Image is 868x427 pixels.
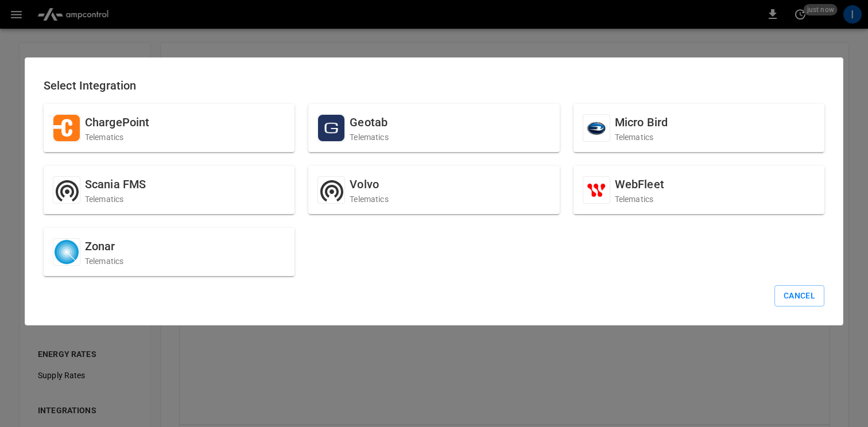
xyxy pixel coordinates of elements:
p: Telematics [85,131,150,143]
img: telematics [583,177,610,203]
p: Telematics [85,193,146,205]
button: Cancel [774,285,824,306]
p: Telematics [350,131,389,143]
h6: Geotab [350,113,389,131]
img: telematics [318,115,344,141]
p: Telematics [615,193,664,205]
h6: ChargePoint [85,113,150,131]
img: telematics [53,239,80,265]
h6: Zonar [85,237,124,255]
p: Telematics [85,255,124,267]
h6: Micro Bird [615,113,668,131]
h6: Select Integration [44,76,824,95]
h6: WebFleet [615,175,664,193]
img: telematics [583,115,610,141]
h6: Volvo [350,175,389,193]
h6: Scania FMS [85,175,146,193]
p: Telematics [615,131,668,143]
p: Telematics [350,193,389,205]
img: telematics [53,115,80,141]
